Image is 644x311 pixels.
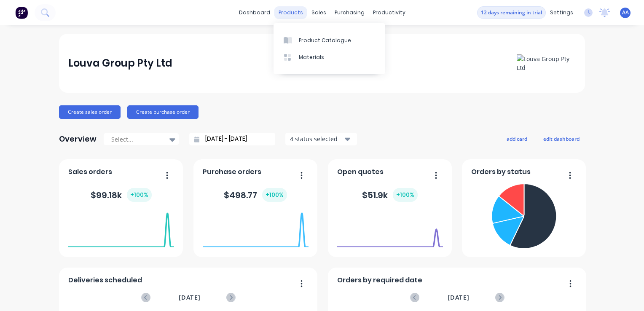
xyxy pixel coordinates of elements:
[203,167,261,177] span: Purchase orders
[274,49,385,66] a: Materials
[448,293,470,302] span: [DATE]
[290,134,343,143] div: 4 status selected
[235,6,274,19] a: dashboard
[369,6,410,19] div: productivity
[393,188,418,202] div: + 100 %
[299,54,324,61] div: Materials
[546,6,577,19] div: settings
[538,133,585,144] button: edit dashboard
[274,32,385,48] a: Product Catalogue
[224,188,287,202] div: $ 498.77
[274,6,307,19] div: products
[59,131,97,147] div: Overview
[337,167,384,177] span: Open quotes
[68,55,172,72] div: Louva Group Pty Ltd
[299,37,351,44] div: Product Catalogue
[471,167,531,177] span: Orders by status
[362,188,418,202] div: $ 51.9k
[59,105,121,119] button: Create sales order
[622,9,629,16] span: AA
[262,188,287,202] div: + 100 %
[307,6,330,19] div: sales
[517,54,576,72] img: Louva Group Pty Ltd
[337,275,422,285] span: Orders by required date
[179,293,201,302] span: [DATE]
[15,6,28,19] img: Factory
[68,167,112,177] span: Sales orders
[91,188,152,202] div: $ 99.18k
[330,6,369,19] div: purchasing
[501,133,533,144] button: add card
[477,6,546,19] button: 12 days remaining in trial
[127,105,199,119] button: Create purchase order
[285,133,357,145] button: 4 status selected
[127,188,152,202] div: + 100 %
